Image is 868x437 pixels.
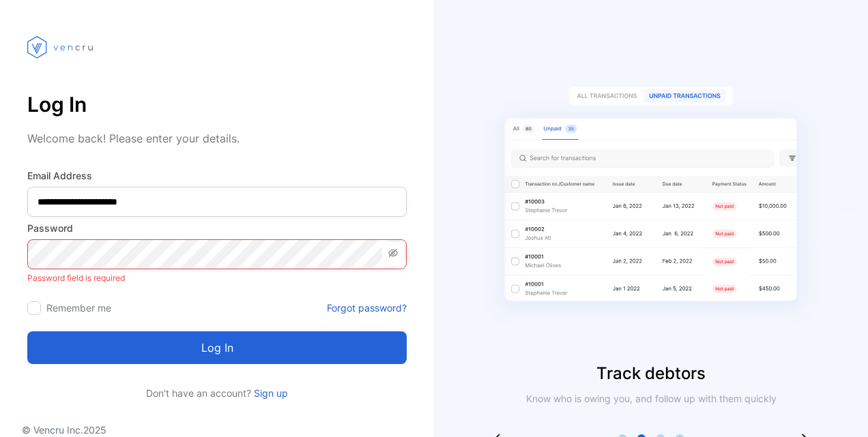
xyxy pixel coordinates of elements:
[27,331,407,364] button: Log in
[327,301,407,315] a: Forgot password?
[27,269,407,287] p: Password field is required
[27,168,407,183] label: Email Address
[46,302,111,314] label: Remember me
[27,88,407,121] p: Log In
[434,361,868,386] p: Track debtors
[27,386,407,400] p: Don't have an account?
[480,55,822,361] img: slider image
[27,130,407,147] p: Welcome back! Please enter your details.
[520,391,782,406] p: Know who is owing you, and follow up with them quickly
[251,387,288,399] a: Sign up
[27,221,407,235] label: Password
[27,10,96,84] img: vencru logo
